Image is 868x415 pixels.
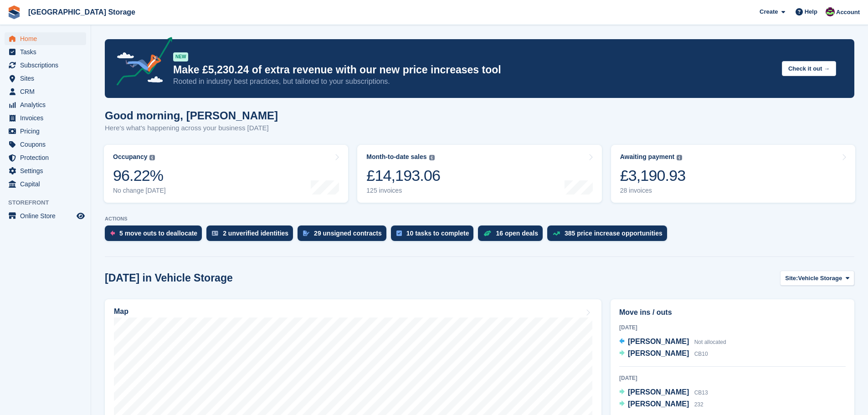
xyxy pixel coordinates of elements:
[113,166,166,185] div: 96.22%
[20,72,75,85] span: Sites
[619,374,846,382] div: [DATE]
[620,153,675,161] div: Awaiting payment
[805,7,817,16] span: Help
[780,271,854,286] button: Site: Vehicle Storage
[5,46,86,58] a: menu
[677,155,682,160] img: icon-info-grey-7440780725fd019a000dd9b08b2336e03edf1995a4989e88bcd33f0948082b44.svg
[620,166,686,185] div: £3,190.93
[206,225,298,246] a: 2 unverified identities
[20,210,75,222] span: Online Store
[5,210,86,222] a: menu
[105,225,206,246] a: 5 move outs to deallocate
[105,109,278,122] h1: Good morning, [PERSON_NAME]
[391,225,478,246] a: 10 tasks to complete
[105,216,854,222] p: ACTIONS
[75,210,86,221] a: Preview store
[173,52,188,61] div: NEW
[5,125,86,138] a: menu
[20,125,75,138] span: Pricing
[565,230,663,237] div: 385 price increase opportunities
[5,72,86,85] a: menu
[173,77,775,87] p: Rooted in industry best practices, but tailored to your subscriptions.
[836,8,860,17] span: Account
[5,85,86,98] a: menu
[20,151,75,164] span: Protection
[366,153,426,161] div: Month-to-date sales
[826,7,835,16] img: Gordy Scott
[798,274,842,283] span: Vehicle Storage
[785,274,798,283] span: Site:
[496,230,538,237] div: 16 open deals
[314,230,382,237] div: 29 unsigned contracts
[694,339,726,345] span: Not allocated
[7,5,21,19] img: stora-icon-8386f47178a22dfd0bd8f6a31ec36ba5ce8667c1dd55bd0f319d3a0aa187defe.svg
[628,349,689,357] span: [PERSON_NAME]
[20,164,75,177] span: Settings
[694,401,704,408] span: 232
[119,230,197,237] div: 5 move outs to deallocate
[104,145,348,203] a: Occupancy 96.22% No change [DATE]
[110,231,115,236] img: move_outs_to_deallocate_icon-f764333ba52eb49d3ac5e1228854f67142a1ed5810a6f6cc68b1a99e826820c5.svg
[619,307,846,318] h2: Move ins / outs
[619,348,708,360] a: [PERSON_NAME] CB10
[8,198,91,207] span: Storefront
[20,98,75,111] span: Analytics
[694,389,708,396] span: CB13
[25,5,139,20] a: [GEOGRAPHIC_DATA] Storage
[5,138,86,151] a: menu
[547,225,672,246] a: 385 price increase opportunities
[298,225,391,246] a: 29 unsigned contracts
[760,7,778,16] span: Create
[478,225,547,246] a: 16 open deals
[223,230,288,237] div: 2 unverified identities
[113,187,166,195] div: No change [DATE]
[396,231,402,236] img: task-75834270c22a3079a89374b754ae025e5fb1db73e45f91037f5363f120a921f8.svg
[619,336,726,348] a: [PERSON_NAME] Not allocated
[5,98,86,111] a: menu
[694,351,708,357] span: CB10
[483,230,491,236] img: deal-1b604bf984904fb50ccaf53a9ad4b4a5d6e5aea283cecdc64d6e3604feb123c2.svg
[149,155,155,160] img: icon-info-grey-7440780725fd019a000dd9b08b2336e03edf1995a4989e88bcd33f0948082b44.svg
[619,387,708,399] a: [PERSON_NAME] CB13
[5,178,86,190] a: menu
[5,59,86,72] a: menu
[20,178,75,190] span: Capital
[20,59,75,72] span: Subscriptions
[20,85,75,98] span: CRM
[173,63,775,77] p: Make £5,230.24 of extra revenue with our new price increases tool
[212,231,218,236] img: verify_identity-adf6edd0f0f0b5bbfe63781bf79b02c33cf7c696d77639b501bdc392416b5a36.svg
[303,231,309,236] img: contract_signature_icon-13c848040528278c33f63329250d36e43548de30e8caae1d1a13099fd9432cc5.svg
[5,151,86,164] a: menu
[628,400,689,408] span: [PERSON_NAME]
[366,166,440,185] div: £14,193.06
[5,164,86,177] a: menu
[611,145,855,203] a: Awaiting payment £3,190.93 28 invoices
[109,37,173,89] img: price-adjustments-announcement-icon-8257ccfd72463d97f412b2fc003d46551f7dbcb40ab6d574587a9cd5c0d94...
[20,32,75,45] span: Home
[406,230,469,237] div: 10 tasks to complete
[105,272,233,284] h2: [DATE] in Vehicle Storage
[20,112,75,124] span: Invoices
[5,112,86,124] a: menu
[619,323,846,332] div: [DATE]
[619,399,704,410] a: [PERSON_NAME] 232
[114,307,128,316] h2: Map
[5,32,86,45] a: menu
[20,138,75,151] span: Coupons
[620,187,686,195] div: 28 invoices
[366,187,440,195] div: 125 invoices
[429,155,435,160] img: icon-info-grey-7440780725fd019a000dd9b08b2336e03edf1995a4989e88bcd33f0948082b44.svg
[628,338,689,345] span: [PERSON_NAME]
[553,231,560,236] img: price_increase_opportunities-93ffe204e8149a01c8c9dc8f82e8f89637d9d84a8eef4429ea346261dce0b2c0.svg
[20,46,75,58] span: Tasks
[782,61,836,76] button: Check it out →
[357,145,601,203] a: Month-to-date sales £14,193.06 125 invoices
[628,388,689,396] span: [PERSON_NAME]
[113,153,147,161] div: Occupancy
[105,123,278,133] p: Here's what's happening across your business [DATE]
